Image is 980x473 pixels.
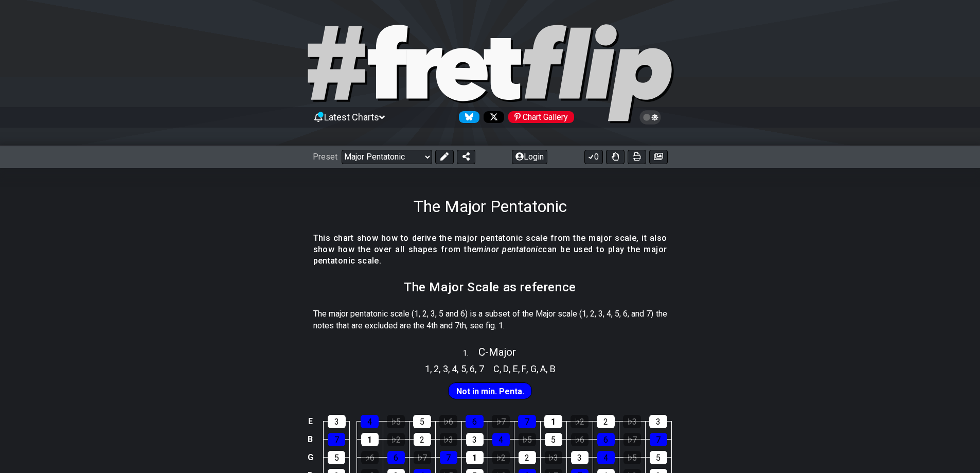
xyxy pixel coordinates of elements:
[328,433,345,446] div: 7
[540,362,546,376] span: A
[475,362,479,376] span: ,
[522,362,526,376] span: F
[387,433,405,446] div: ♭2
[537,362,541,376] span: ,
[361,415,379,428] div: 4
[440,433,457,446] div: ♭3
[513,362,518,376] span: E
[519,433,536,446] div: ♭5
[313,308,667,331] p: The major pentatonic scale (1, 2, 3, 5 and 6) is a subset of the Major scale (1, 2, 3, 4, 5, 6, a...
[519,451,536,464] div: 2
[328,451,345,464] div: 5
[387,451,405,464] div: 6
[512,150,547,164] button: Login
[597,433,615,446] div: 6
[526,362,530,376] span: ,
[413,415,431,428] div: 5
[571,451,589,464] div: 3
[435,150,454,164] button: Edit Preset
[452,362,457,376] span: 4
[606,150,625,164] button: Toggle Dexterity for all fretkits
[530,362,537,376] span: G
[440,451,457,464] div: 7
[597,451,615,464] div: 4
[313,152,337,162] span: Preset
[420,359,489,376] section: Scale pitch classes
[361,433,379,446] div: 1
[414,197,567,216] h1: The Major Pentatonic
[645,113,656,122] span: Toggle light / dark theme
[492,451,510,464] div: ♭2
[324,112,379,122] span: Latest Charts
[518,362,522,376] span: ,
[493,362,500,376] span: C
[500,362,504,376] span: ,
[492,415,510,428] div: ♭7
[623,451,641,464] div: ♭5
[649,150,668,164] button: Create image
[304,412,316,430] td: E
[414,451,431,464] div: ♭7
[463,348,478,359] span: 1 .
[439,362,443,376] span: ,
[466,362,470,376] span: ,
[439,415,457,428] div: ♭6
[443,362,448,376] span: 3
[304,448,316,466] td: G
[466,415,484,428] div: 6
[414,433,431,446] div: 2
[503,362,509,376] span: D
[544,415,562,428] div: 1
[550,362,556,376] span: B
[504,111,574,123] a: #fretflip at Pinterest
[328,415,346,428] div: 3
[476,244,542,254] em: minor pentatonic
[479,362,484,376] span: 7
[584,150,603,164] button: 0
[304,430,316,448] td: B
[457,150,475,164] button: Share Preset
[518,415,536,428] div: 7
[546,362,550,376] span: ,
[545,451,562,464] div: ♭3
[571,433,589,446] div: ♭6
[313,233,667,267] h4: This chart show how to derive the major pentatonic scale from the major scale, it also show how t...
[478,346,516,358] span: C - Major
[597,415,615,428] div: 2
[571,415,589,428] div: ♭2
[466,451,484,464] div: 1
[508,111,574,123] div: Chart Gallery
[448,362,452,376] span: ,
[387,415,405,428] div: ♭5
[425,362,430,376] span: 1
[650,433,667,446] div: 7
[623,433,641,446] div: ♭7
[628,150,646,164] button: Print
[361,451,379,464] div: ♭6
[461,362,466,376] span: 5
[492,433,510,446] div: 4
[545,433,562,446] div: 5
[650,451,667,464] div: 5
[649,415,667,428] div: 3
[430,362,434,376] span: ,
[456,384,524,399] span: First enable full edit mode to edit
[342,150,432,164] select: Preset
[455,111,479,123] a: Follow #fretflip at Bluesky
[489,359,560,376] section: Scale pitch classes
[479,111,504,123] a: Follow #fretflip at X
[470,362,475,376] span: 6
[466,433,484,446] div: 3
[457,362,461,376] span: ,
[509,362,513,376] span: ,
[623,415,641,428] div: ♭3
[434,362,439,376] span: 2
[404,282,576,293] h2: The Major Scale as reference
